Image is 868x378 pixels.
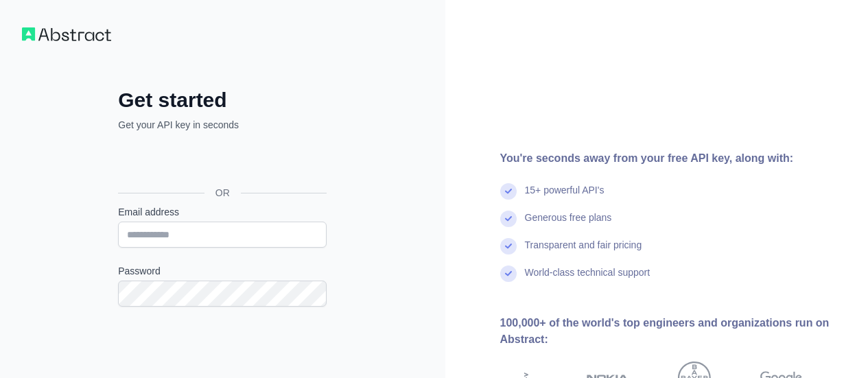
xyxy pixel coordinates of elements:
[525,238,642,265] div: Transparent and fair pricing
[525,265,650,293] div: World-class technical support
[22,27,111,41] img: Workflow
[118,118,327,132] p: Get your API key in seconds
[118,264,327,278] label: Password
[204,186,241,200] span: OR
[500,315,847,348] div: 100,000+ of the world's top engineers and organizations run on Abstract:
[111,147,331,177] iframe: Sign in with Google Button
[525,183,605,211] div: 15+ powerful API's
[500,150,847,167] div: You're seconds away from your free API key, along with:
[500,238,517,255] img: check mark
[118,205,327,219] label: Email address
[500,211,517,227] img: check mark
[500,183,517,200] img: check mark
[118,323,327,377] iframe: reCAPTCHA
[525,211,612,238] div: Generous free plans
[118,88,327,113] h2: Get started
[500,265,517,282] img: check mark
